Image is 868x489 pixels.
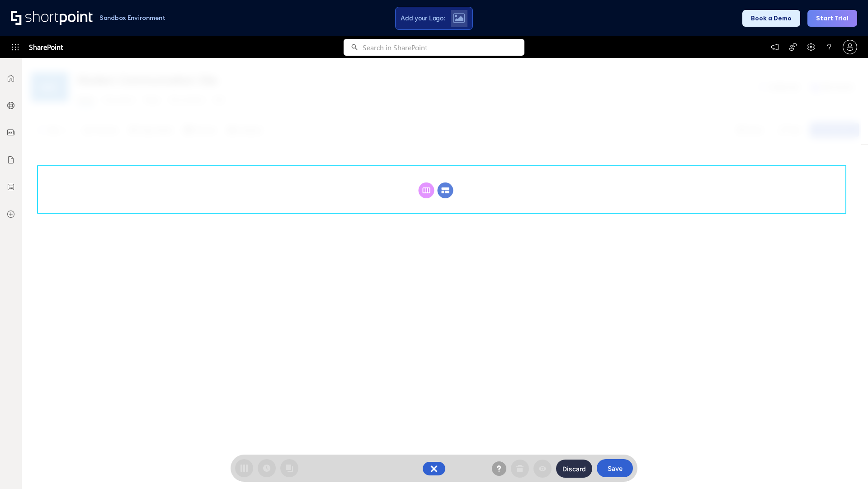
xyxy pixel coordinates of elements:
span: Add your Logo: [401,14,445,22]
input: Search in SharePoint [363,39,524,56]
iframe: Chat Widget [823,446,868,489]
button: Discard [556,460,592,478]
button: Start Trial [807,10,857,27]
img: Upload logo [453,13,465,23]
span: SharePoint [29,36,63,58]
h1: Sandbox Environment [99,15,165,20]
button: Save [597,459,633,477]
button: Book a Demo [742,10,800,27]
